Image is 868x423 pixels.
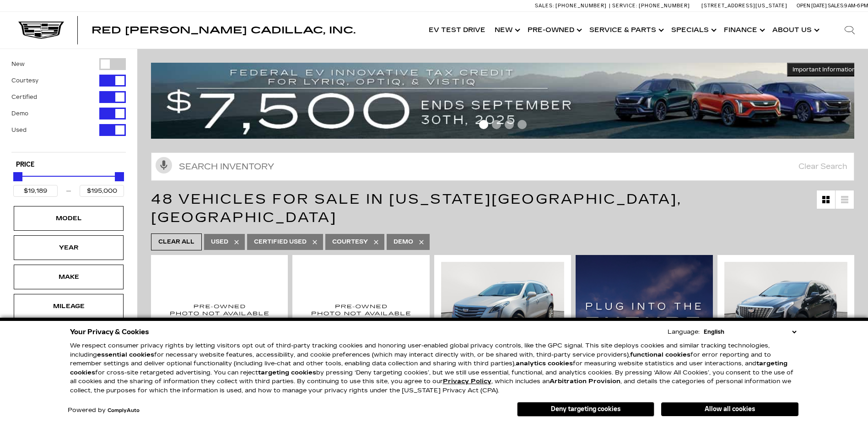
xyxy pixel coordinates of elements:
[92,25,356,36] span: Red [PERSON_NAME] Cadillac, Inc.
[11,76,38,85] label: Courtesy
[80,185,124,197] input: Maximum
[46,213,92,223] div: Model
[299,262,422,357] img: 2019 Cadillac XT4 AWD Sport
[156,157,172,174] svg: Click to toggle on voice search
[70,360,787,376] strong: targeting cookies
[258,369,316,376] strong: targeting cookies
[828,3,844,9] span: Sales:
[609,3,692,8] a: Service: [PHONE_NUMBER]
[793,66,856,73] span: Important Information
[11,109,28,118] label: Demo
[46,301,92,311] div: Mileage
[550,378,620,385] strong: Arbitration Provision
[68,407,140,413] div: Powered by
[151,152,854,181] input: Search Inventory
[585,12,667,49] a: Service & Parts
[701,327,798,336] select: Language Select
[719,12,768,49] a: Finance
[18,22,64,39] img: Cadillac Dark Logo with Cadillac White Text
[14,265,124,289] div: MakeMake
[151,63,861,139] img: vrp-tax-ending-august-version
[332,236,368,248] span: Courtesy
[11,92,37,102] label: Certified
[479,120,488,129] span: Go to slide 1
[516,360,573,367] strong: analytics cookies
[639,3,690,9] span: [PHONE_NUMBER]
[701,3,787,9] a: [STREET_ADDRESS][US_STATE]
[13,185,58,197] input: Minimum
[46,243,92,253] div: Year
[16,161,121,169] h5: Price
[441,262,564,354] img: 2018 Cadillac XT5 Premium Luxury AWD
[92,26,356,35] a: Red [PERSON_NAME] Cadillac, Inc.
[555,3,607,9] span: [PHONE_NUMBER]
[11,60,25,69] label: New
[517,402,654,417] button: Deny targeting cookies
[443,378,491,385] a: Privacy Policy
[13,169,124,197] div: Price
[115,172,124,181] div: Maximum Price
[14,294,124,319] div: MileageMileage
[523,12,585,49] a: Pre-Owned
[661,402,798,416] button: Allow all cookies
[535,3,554,9] span: Sales:
[11,125,27,135] label: Used
[668,329,700,335] div: Language:
[211,236,228,248] span: Used
[492,120,501,129] span: Go to slide 2
[787,63,861,76] button: Important Information
[11,58,126,152] div: Filter by Vehicle Type
[14,206,124,231] div: ModelModel
[612,3,637,9] span: Service:
[108,408,140,413] a: ComplyAuto
[97,351,154,358] strong: essential cookies
[490,12,523,49] a: New
[667,12,719,49] a: Specials
[844,3,868,9] span: 9 AM-6 PM
[518,120,527,129] span: Go to slide 4
[768,12,822,49] a: About Us
[151,191,682,226] span: 48 Vehicles for Sale in [US_STATE][GEOGRAPHIC_DATA], [GEOGRAPHIC_DATA]
[505,120,514,129] span: Go to slide 3
[535,3,609,8] a: Sales: [PHONE_NUMBER]
[14,235,124,260] div: YearYear
[797,3,827,9] span: Open [DATE]
[158,236,194,248] span: Clear All
[13,172,22,181] div: Minimum Price
[724,262,847,354] img: 2022 Cadillac XT5 Premium Luxury
[254,236,307,248] span: Certified Used
[46,272,92,282] div: Make
[630,351,690,358] strong: functional cookies
[70,342,798,395] p: We respect consumer privacy rights by letting visitors opt out of third-party tracking cookies an...
[158,262,281,357] img: 2020 Cadillac XT4 Premium Luxury
[394,236,413,248] span: Demo
[424,12,490,49] a: EV Test Drive
[70,325,149,338] span: Your Privacy & Cookies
